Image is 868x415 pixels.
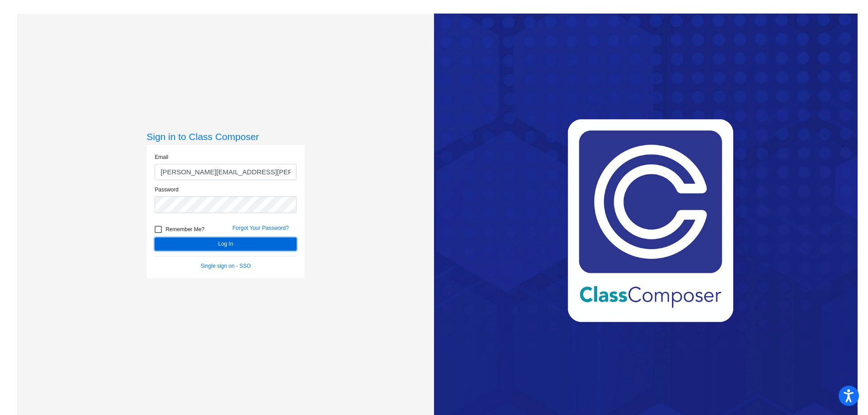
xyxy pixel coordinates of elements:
[201,263,251,269] a: Single sign on - SSO
[155,186,179,194] label: Password
[155,238,297,251] button: Log In
[165,224,204,235] span: Remember Me?
[232,225,289,231] a: Forgot Your Password?
[146,131,305,142] h3: Sign in to Class Composer
[155,153,168,161] label: Email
